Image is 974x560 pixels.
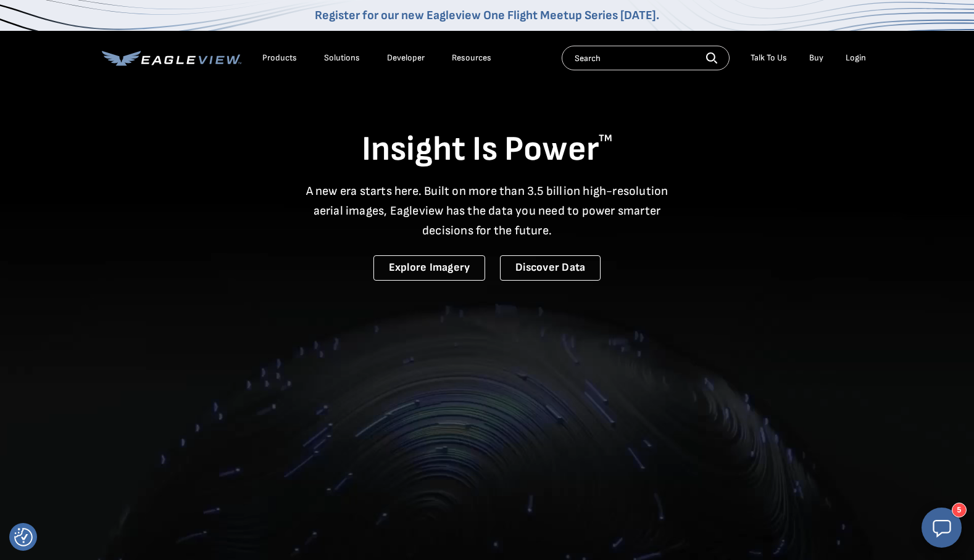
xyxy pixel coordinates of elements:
[500,255,601,281] a: Discover Data
[14,528,33,546] button: Consent Preferences
[846,52,866,64] div: Login
[315,8,659,23] a: Register for our new Eagleview One Flight Meetup Series [DATE].
[373,255,486,281] a: Explore Imagery
[262,52,297,64] div: Products
[14,528,33,546] img: Revisit consent button
[452,52,491,64] div: Resources
[952,503,967,517] div: 5
[387,52,425,64] a: Developer
[562,46,730,70] input: Search
[599,133,612,144] sup: TM
[324,52,360,64] div: Solutions
[102,128,872,171] h1: Insight Is Power
[922,508,962,548] button: Open chat window
[298,181,676,241] p: A new era starts here. Built on more than 3.5 billion high-resolution aerial images, Eagleview ha...
[751,52,787,64] div: Talk To Us
[809,52,823,64] a: Buy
